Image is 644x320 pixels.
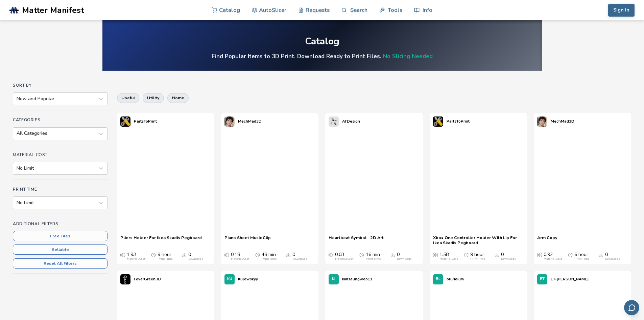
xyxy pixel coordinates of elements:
[221,113,265,130] a: MechMad3D's profileMechMad3D
[366,257,381,261] div: Print Time
[447,118,470,125] p: PartsToPrint
[117,113,160,130] a: PartsToPrint's profilePartsToPrint
[329,252,333,257] span: Average Cost
[158,252,172,261] div: 9 hour
[501,257,516,261] div: Downloads
[127,257,145,261] div: Material Cost
[305,36,339,47] div: Catalog
[599,252,603,257] span: Downloads
[537,235,557,245] a: Arm Copy
[151,252,156,257] span: Average Print Time
[433,116,443,127] img: PartsToPrint's profile
[17,166,18,171] input: No Limit
[134,118,157,125] p: PartsToPrint
[224,252,229,257] span: Average Cost
[335,257,353,261] div: Material Cost
[117,93,139,103] button: useful
[188,257,203,261] div: Downloads
[383,52,433,60] a: No Slicing Needed
[439,257,458,261] div: Material Cost
[17,200,18,206] input: No Limit
[143,93,164,103] button: utility
[464,252,469,257] span: Average Print Time
[286,252,291,257] span: Downloads
[13,244,108,255] button: Sellable
[134,276,161,283] p: FeverGreen3D
[501,252,516,261] div: 0
[13,187,108,192] h4: Print Time
[13,118,108,122] h4: Categories
[397,252,412,261] div: 0
[22,5,84,15] span: Matter Manifest
[605,252,620,261] div: 0
[238,276,258,283] p: Kulowskyy
[224,116,235,127] img: MechMad3D's profile
[13,258,108,269] button: Reset All Filters
[262,257,277,261] div: Print Time
[447,276,464,283] p: bluridium
[439,252,458,261] div: 1.58
[117,271,164,288] a: FeverGreen3D's profileFeverGreen3D
[537,252,542,257] span: Average Cost
[212,52,433,60] h4: Find Popular Items to 3D Print. Download Ready to Print Files.
[433,235,524,245] a: Xbox One Controller Holder With Lip For Ikea Skadis Pegboard
[534,113,578,130] a: MechMad3D's profileMechMad3D
[224,235,271,245] a: Piano Sheet Music Clip
[17,96,18,102] input: New and Popular
[238,118,262,125] p: MechMad3D
[182,252,187,257] span: Downloads
[255,252,260,257] span: Average Print Time
[624,300,639,315] button: Send feedback via email
[13,231,108,241] button: Free Files
[262,252,277,261] div: 48 min
[227,277,232,281] span: KU
[325,113,363,130] a: ATDesign's profileATDesign
[127,252,145,261] div: 1.93
[574,252,589,261] div: 6 hour
[292,252,307,261] div: 0
[13,221,108,226] h4: Additional Filters
[470,257,485,261] div: Print Time
[366,252,381,261] div: 16 min
[13,83,108,88] h4: Sort By
[342,118,360,125] p: ATDesign
[167,93,189,103] button: home
[231,252,249,261] div: 0.18
[605,257,620,261] div: Downloads
[332,277,335,281] span: KI
[120,252,125,257] span: Average Cost
[13,152,108,157] h4: Material Cost
[292,257,307,261] div: Downloads
[188,252,203,261] div: 0
[551,276,589,283] p: ET-[PERSON_NAME]
[120,235,202,245] a: Pliers Holder For Ikea Skadis Pegboard
[495,252,499,257] span: Downloads
[568,252,573,257] span: Average Print Time
[436,277,440,281] span: BL
[397,257,412,261] div: Downloads
[231,257,249,261] div: Material Cost
[470,252,485,261] div: 9 hour
[574,257,589,261] div: Print Time
[390,252,395,257] span: Downloads
[544,252,562,261] div: 0.92
[433,252,438,257] span: Average Cost
[551,118,574,125] p: MechMad3D
[359,252,364,257] span: Average Print Time
[537,116,547,127] img: MechMad3D's profile
[17,131,18,136] input: All Categories
[329,235,384,245] a: Heartbeat Symbol - 2D Art
[544,257,562,261] div: Material Cost
[158,257,172,261] div: Print Time
[540,277,545,281] span: ET
[329,116,339,127] img: ATDesign's profile
[120,116,130,127] img: PartsToPrint's profile
[335,252,353,261] div: 0.03
[430,113,473,130] a: PartsToPrint's profilePartsToPrint
[608,4,635,17] button: Sign In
